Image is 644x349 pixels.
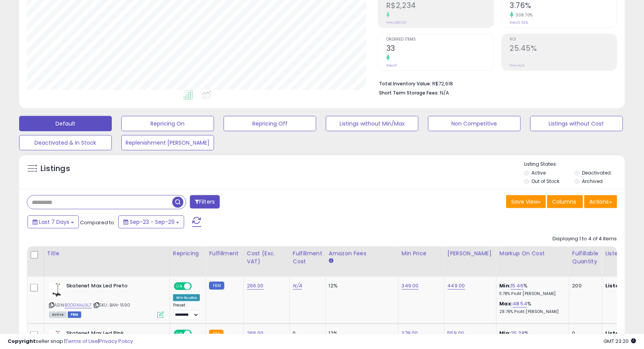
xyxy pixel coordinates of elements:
[80,219,115,226] span: Compared to:
[8,338,133,345] div: seller snap | |
[402,250,441,258] div: Min Price
[511,329,525,337] a: 25.38
[386,63,397,68] small: Prev: 0
[65,338,98,345] a: Terms of Use
[572,250,599,266] div: Fulfillable Quantity
[500,300,563,315] div: %
[19,135,112,150] button: Deactivated & In Stock
[584,195,617,208] button: Actions
[510,1,617,11] h2: 3.76%
[191,283,203,290] span: OFF
[605,329,640,337] b: Listed Price:
[326,116,418,131] button: Listings without Min/Max
[121,116,214,131] button: Repricing On
[500,309,563,315] p: 28.76% Profit [PERSON_NAME]
[175,330,184,337] span: ON
[68,311,82,318] span: FBM
[604,338,636,345] span: 2025-10-7 23:20 GMT
[513,12,533,18] small: 308.70%
[500,300,513,307] b: Max:
[329,258,333,264] small: Amazon Fees.
[293,330,320,337] div: 0
[173,294,200,301] div: Win BuyBox
[190,195,220,209] button: Filters
[379,80,431,87] b: Total Inventory Value:
[224,116,316,131] button: Repricing Off
[531,178,559,184] label: Out of Stock
[530,116,623,131] button: Listings without Cost
[402,282,419,290] a: 349.00
[552,198,576,205] span: Columns
[209,250,240,258] div: Fulfillment
[496,246,569,277] th: The percentage added to the cost of goods (COGS) that forms the calculator for Min & Max prices.
[39,218,69,226] span: Last 7 Days
[572,330,596,337] div: 0
[65,302,92,308] a: B0DGNHJ3L7
[547,195,583,208] button: Columns
[329,250,395,258] div: Amazon Fees
[510,44,617,54] h2: 25.45%
[500,291,563,297] p: 11.78% Profit [PERSON_NAME]
[506,195,546,208] button: Save View
[379,90,439,96] b: Short Term Storage Fees:
[66,330,159,339] b: Skatenet Max Led Pink
[49,282,164,317] div: ASIN:
[428,116,521,131] button: Non Competitive
[448,329,464,337] a: 559.00
[531,170,546,176] label: Active
[386,38,494,42] span: Ordered Items
[247,329,264,337] a: 266.00
[500,282,563,297] div: %
[448,250,493,258] div: [PERSON_NAME]
[582,178,603,184] label: Archived
[8,338,36,345] strong: Copyright
[513,300,527,308] a: 48.54
[175,283,184,290] span: ON
[99,338,133,345] a: Privacy Policy
[173,250,203,258] div: Repricing
[66,282,159,292] b: Skatenet Max Led Preto
[19,116,112,131] button: Default
[130,218,175,226] span: Sep-23 - Sep-29
[47,250,167,258] div: Title
[49,330,64,345] img: 31V+j1GdBRL._SL40_.jpg
[386,44,494,54] h2: 33
[293,250,322,266] div: Fulfillment Cost
[293,282,302,290] a: N/A
[329,282,392,289] div: 12%
[510,38,617,42] span: ROI
[552,235,617,243] div: Displaying 1 to 4 of 4 items
[572,282,596,289] div: 200
[41,163,70,174] h5: Listings
[209,330,223,338] small: FBA
[386,20,407,25] small: Prev: R$0.00
[524,161,625,168] p: Listing States:
[247,282,264,290] a: 266.00
[379,78,611,88] li: R$72,618
[247,250,286,266] div: Cost (Exc. VAT)
[500,330,563,344] div: %
[118,215,184,228] button: Sep-23 - Sep-29
[500,329,511,337] b: Min:
[49,282,64,298] img: 31h2cNEgdhL._SL40_.jpg
[582,170,611,176] label: Deactivated
[28,215,79,228] button: Last 7 Days
[386,1,494,11] h2: R$2,234
[402,329,418,337] a: 379.00
[448,282,465,290] a: 449.00
[49,311,67,318] span: All listings currently available for purchase on Amazon
[329,330,392,337] div: 12%
[510,63,525,68] small: Prev: N/A
[440,89,449,96] span: N/A
[121,135,214,150] button: Replenishment [PERSON_NAME]
[511,282,523,290] a: 15.46
[500,282,511,289] b: Min:
[605,282,640,289] b: Listed Price:
[93,302,131,308] span: | SKU: BAN-1590
[209,282,224,290] small: FBM
[500,250,566,258] div: Markup on Cost
[173,303,200,320] div: Preset:
[510,20,528,25] small: Prev: 0.92%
